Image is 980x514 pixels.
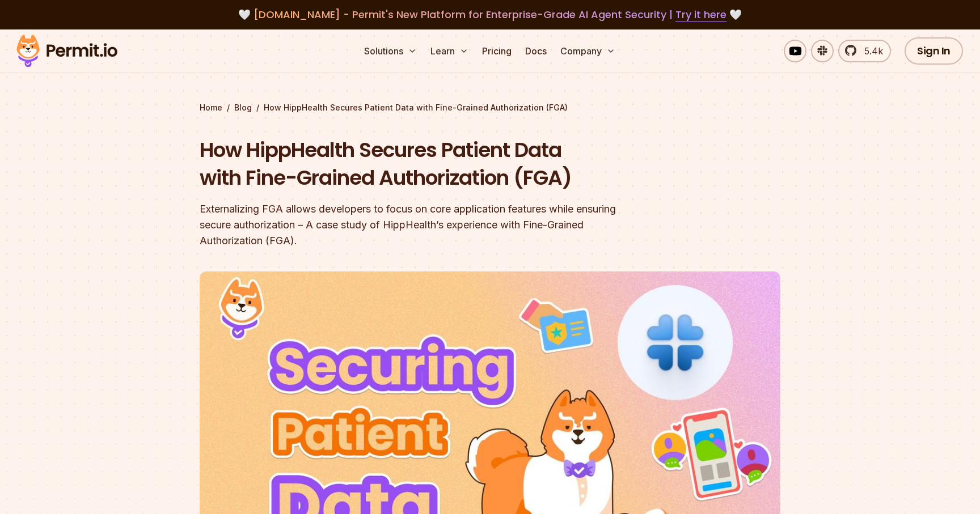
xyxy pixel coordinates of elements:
[838,40,891,62] a: 5.4k
[521,40,551,62] a: Docs
[200,102,780,113] div: / /
[360,40,421,62] button: Solutions
[200,102,222,113] a: Home
[905,37,963,65] a: Sign In
[857,44,883,58] span: 5.4k
[11,32,122,70] img: Permit logo
[254,7,726,22] span: [DOMAIN_NAME] - Permit's New Platform for Enterprise-Grade AI Agent Security |
[556,40,620,62] button: Company
[234,102,252,113] a: Blog
[478,40,516,62] a: Pricing
[27,7,953,23] div: 🤍 🤍
[426,40,473,62] button: Learn
[200,201,635,249] div: Externalizing FGA allows developers to focus on core application features while ensuring secure a...
[675,7,726,22] a: Try it here
[200,136,635,192] h1: How HippHealth Secures Patient Data with Fine-Grained Authorization (FGA)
